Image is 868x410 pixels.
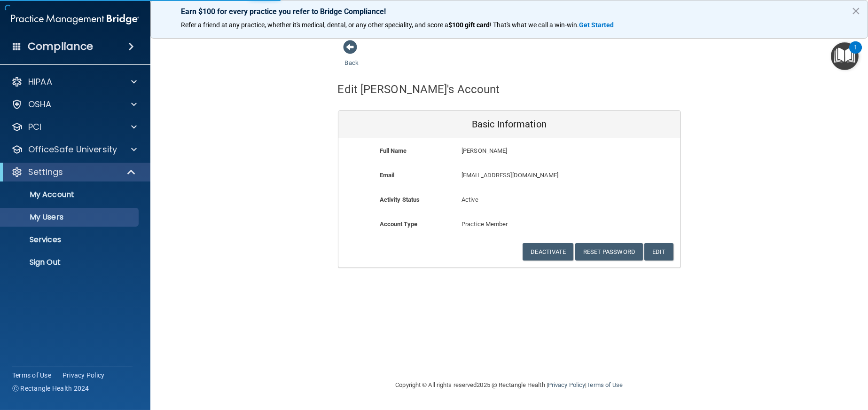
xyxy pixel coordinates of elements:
a: Settings [11,166,136,178]
button: Edit [644,243,673,260]
button: Reset Password [575,243,643,260]
span: Refer a friend at any practice, whether it's medical, dental, or any other speciality, and score a [181,21,448,29]
p: PCI [28,121,41,133]
p: [EMAIL_ADDRESS][DOMAIN_NAME] [461,170,611,181]
p: Services [6,235,134,244]
a: Privacy Policy [63,371,105,380]
h4: Compliance [28,40,93,53]
a: Terms of Use [586,381,623,388]
a: PCI [11,121,137,133]
div: 1 [854,47,857,60]
iframe: Drift Widget Chat Controller [705,343,857,381]
span: Ⓒ Rectangle Health 2024 [12,384,89,393]
a: HIPAA [11,76,137,87]
b: Activity Status [380,196,420,203]
button: Deactivate [523,243,573,260]
b: Email [380,172,395,179]
button: Close [852,3,860,18]
div: Basic Information [338,111,680,138]
p: My Account [6,190,134,199]
p: Settings [28,166,63,178]
img: PMB logo [11,10,139,29]
p: Practice Member [461,219,557,230]
a: OfficeSafe University [11,144,137,155]
span: ! That's what we call a win-win. [490,21,579,29]
a: Terms of Use [12,371,51,380]
p: My Users [6,213,134,222]
p: Earn $100 for every practice you refer to Bridge Compliance! [181,7,837,16]
b: Full Name [380,147,407,154]
p: Active [461,194,557,205]
a: OSHA [11,99,137,110]
div: Copyright © All rights reserved 2025 @ Rectangle Health | | [338,370,681,400]
h4: Edit [PERSON_NAME]'s Account [338,83,500,95]
p: Sign Out [6,258,134,267]
p: OfficeSafe University [28,144,117,155]
strong: Get Started [579,21,614,29]
p: [PERSON_NAME] [461,145,611,157]
button: Open Resource Center, 1 new notification [831,42,859,70]
strong: $100 gift card [448,21,490,29]
a: Back [345,48,359,66]
a: Get Started [579,21,615,29]
b: Account Type [380,221,417,228]
a: Privacy Policy [548,381,585,388]
p: OSHA [28,99,52,110]
p: HIPAA [28,76,52,87]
